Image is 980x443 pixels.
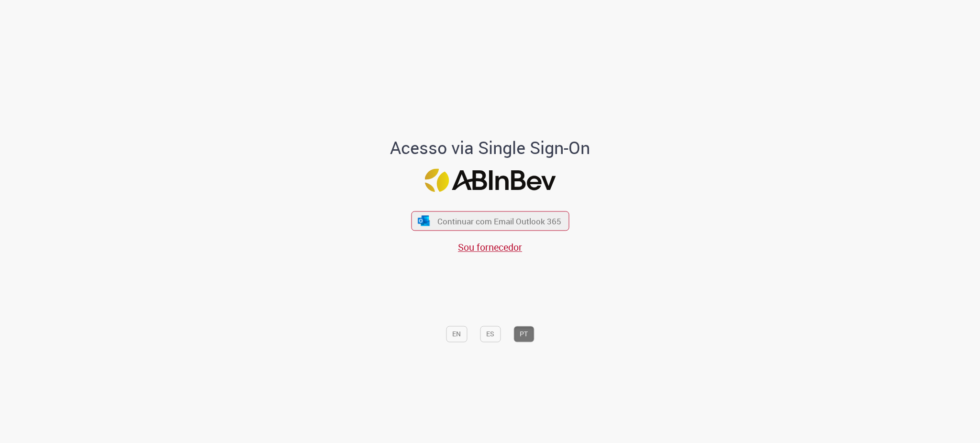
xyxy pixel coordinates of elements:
img: Logo ABInBev [424,169,556,192]
a: Sou fornecedor [458,241,522,254]
img: ícone Azure/Microsoft 360 [417,216,431,226]
button: ES [480,326,501,342]
button: EN [446,326,467,342]
h1: Acesso via Single Sign-On [357,138,623,157]
button: ícone Azure/Microsoft 360 Continuar com Email Outlook 365 [411,211,569,231]
span: Continuar com Email Outlook 365 [437,215,561,226]
button: PT [513,326,534,342]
